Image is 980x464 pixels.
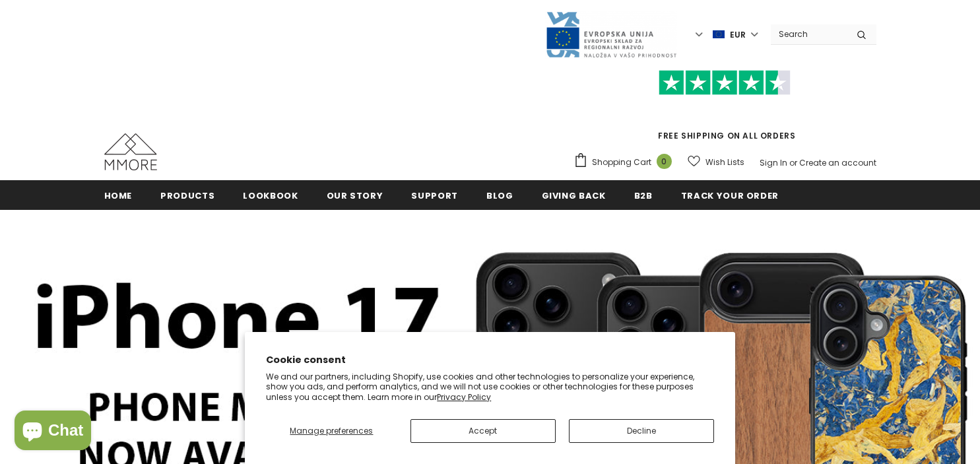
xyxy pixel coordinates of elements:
[545,11,677,59] img: Javni Razpis
[592,156,651,169] span: Shopping Cart
[243,189,298,202] span: Lookbook
[705,156,744,169] span: Wish Lists
[160,180,214,210] a: Products
[160,189,214,202] span: Products
[437,391,491,403] a: Privacy Policy
[243,180,298,210] a: Lookbook
[688,150,744,174] a: Wish Lists
[659,70,791,96] img: Trust Pilot Stars
[634,189,653,202] span: B2B
[573,152,678,172] a: Shopping Cart 0
[104,133,157,170] img: MMORE Cases
[327,189,383,202] span: Our Story
[486,180,513,210] a: Blog
[266,353,714,367] h2: Cookie consent
[681,180,779,210] a: Track your order
[486,189,513,202] span: Blog
[411,180,458,210] a: support
[573,76,876,141] span: FREE SHIPPING ON ALL ORDERS
[290,425,373,436] span: Manage preferences
[104,180,133,210] a: Home
[760,157,787,168] a: Sign In
[799,157,876,168] a: Create an account
[410,419,556,443] button: Accept
[657,154,672,169] span: 0
[681,189,779,202] span: Track your order
[771,24,847,44] input: Search Site
[789,157,797,168] span: or
[730,28,746,42] span: EUR
[266,372,714,403] p: We and our partners, including Shopify, use cookies and other technologies to personalize your ex...
[266,419,397,443] button: Manage preferences
[542,189,606,202] span: Giving back
[11,411,95,453] inbox-online-store-chat: Shopify online store chat
[573,95,876,129] iframe: Customer reviews powered by Trustpilot
[411,189,458,202] span: support
[542,180,606,210] a: Giving back
[634,180,653,210] a: B2B
[327,180,383,210] a: Our Story
[569,419,714,443] button: Decline
[104,189,133,202] span: Home
[545,28,677,40] a: Javni Razpis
